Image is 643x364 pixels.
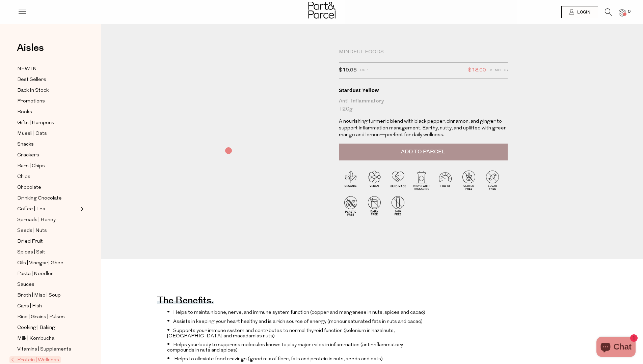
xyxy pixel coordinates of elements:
[626,9,632,15] span: 0
[17,259,63,267] span: Oils | Vinegar | Ghee
[575,9,590,15] span: Login
[17,226,79,235] a: Seeds | Nuts
[410,168,433,192] img: P_P-ICONS-Live_Bec_V11_Recyclable_Packaging.svg
[167,309,430,315] li: Helps to maintain bone, nerve, and immune system function (copper and manganese in nuts, spices a...
[17,173,30,181] span: Chips
[17,345,71,354] span: Vitamins | Supplements
[17,87,49,95] span: Back In Stock
[17,227,47,235] span: Seeds | Nuts
[17,43,44,60] a: Aisles
[360,66,368,75] span: RRP
[339,66,357,75] span: $19.95
[17,65,37,73] span: NEW IN
[17,151,39,159] span: Crackers
[17,119,54,127] span: Gifts | Hampers
[619,9,625,16] a: 0
[17,65,79,73] a: NEW IN
[17,248,45,256] span: Spices | Salt
[17,335,54,343] span: Milk | Kombucha
[17,183,79,192] a: Chocolate
[489,66,508,75] span: Members
[17,86,79,95] a: Back In Stock
[17,129,79,138] a: Muesli | Oats
[308,2,336,19] img: Part&Parcel
[339,118,508,139] p: A nourishing turmeric blend with black pepper, cinnamon, and ginger to support inflammation manag...
[167,327,430,339] li: Supports your immune system and contributes to normal thyroid function (selenium in hazelnuts, [G...
[17,270,79,278] a: Pasta | Noodles
[167,318,430,325] li: Assists in keeping your heart healthy and is a rich source of energy (monounsaturated fats in nut...
[17,302,42,310] span: Cans | Fish
[167,341,430,353] li: Helps your body to suppress molecules known to play major roles in inflammation (anti-inflammator...
[339,144,508,160] button: Add to Parcel
[167,355,430,362] li: Helps to alleviate food cravings (good mix of fibre, fats and protein in nuts, seeds and oats)
[17,184,41,192] span: Chocolate
[17,194,79,203] a: Drinking Chocolate
[17,205,45,213] span: Coffee | Tea
[561,6,598,18] a: Login
[17,313,79,321] a: Rice | Grains | Pulses
[17,270,54,278] span: Pasta | Noodles
[17,75,79,84] a: Best Sellers
[468,66,486,75] span: $18.00
[17,345,79,354] a: Vitamins | Supplements
[339,97,508,113] div: Anti-Inflammatory 120g
[17,108,79,116] a: Books
[457,168,481,192] img: P_P-ICONS-Live_Bec_V11_Gluten_Free.svg
[17,140,79,149] a: Snacks
[386,194,410,217] img: P_P-ICONS-Live_Bec_V11_GMO_Free.svg
[17,76,46,84] span: Best Sellers
[17,162,45,170] span: Bars | Chips
[401,148,445,156] span: Add to Parcel
[17,313,65,321] span: Rice | Grains | Pulses
[339,87,508,94] div: Stardust Yellow
[17,281,34,289] span: Sauces
[157,299,214,304] h4: The benefits.
[339,168,363,192] img: P_P-ICONS-Live_Bec_V11_Organic.svg
[17,292,61,300] span: Broth | Miso | Soup
[363,194,386,217] img: P_P-ICONS-Live_Bec_V11_Dairy_Free.svg
[233,334,273,339] span: macadamias nuts
[481,168,504,192] img: P_P-ICONS-Live_Bec_V11_Sugar_Free.svg
[17,40,44,55] span: Aisles
[11,356,79,364] a: Protein | Wellness
[17,108,32,116] span: Books
[17,324,55,332] span: Cooking | Baking
[17,130,47,138] span: Muesli | Oats
[17,173,79,181] a: Chips
[17,334,79,343] a: Milk | Kombucha
[17,238,43,246] span: Dried Fruit
[433,168,457,192] img: P_P-ICONS-Live_Bec_V11_Low_Gi.svg
[594,337,638,359] inbox-online-store-chat: Shopify online store chat
[17,205,79,213] a: Coffee | Tea
[17,302,79,310] a: Cans | Fish
[17,162,79,170] a: Bars | Chips
[17,97,79,105] a: Promotions
[339,49,508,56] div: Mindful Foods
[339,194,363,217] img: P_P-ICONS-Live_Bec_V11_Plastic_Free.svg
[17,216,79,224] a: Spreads | Honey
[17,259,79,267] a: Oils | Vinegar | Ghee
[17,194,62,203] span: Drinking Chocolate
[17,280,79,289] a: Sauces
[17,97,45,105] span: Promotions
[9,356,61,363] span: Protein | Wellness
[17,151,79,159] a: Crackers
[17,141,34,149] span: Snacks
[17,248,79,256] a: Spices | Salt
[17,237,79,246] a: Dried Fruit
[17,119,79,127] a: Gifts | Hampers
[17,216,56,224] span: Spreads | Honey
[17,324,79,332] a: Cooking | Baking
[386,168,410,192] img: P_P-ICONS-Live_Bec_V11_Handmade.svg
[79,205,84,213] button: Expand/Collapse Coffee | Tea
[17,291,79,300] a: Broth | Miso | Soup
[363,168,386,192] img: P_P-ICONS-Live_Bec_V11_Vegan.svg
